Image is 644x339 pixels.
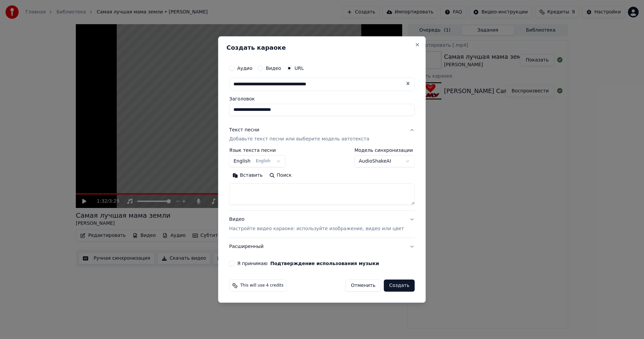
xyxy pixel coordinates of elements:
[294,66,304,71] label: URL
[229,121,415,148] button: Текст песниДобавьте текст песни или выберите модель автотекста
[229,216,404,232] div: Видео
[229,170,266,181] button: Вставить
[229,148,415,211] div: Текст песниДобавьте текст песни или выберите модель автотекста
[384,280,415,292] button: Создать
[270,261,379,266] button: Я принимаю
[237,261,379,266] label: Я принимаю
[266,66,281,71] label: Видео
[229,127,259,133] div: Текст песни
[355,148,415,153] label: Модель синхронизации
[229,211,415,238] button: ВидеоНастройте видео караоке: используйте изображение, видео или цвет
[266,170,295,181] button: Поиск
[345,280,381,292] button: Отменить
[240,283,283,288] span: This will use 4 credits
[229,238,415,255] button: Расширенный
[229,136,369,143] p: Добавьте текст песни или выберите модель автотекста
[229,225,404,232] p: Настройте видео караоке: используйте изображение, видео или цвет
[226,45,417,51] h2: Создать караоке
[237,66,252,71] label: Аудио
[229,96,415,101] label: Заголовок
[229,148,285,153] label: Язык текста песни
